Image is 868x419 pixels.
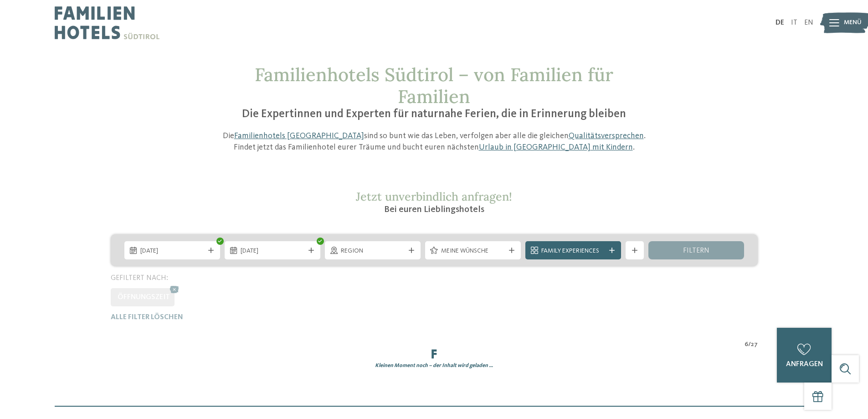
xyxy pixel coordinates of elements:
span: Die Expertinnen und Experten für naturnahe Ferien, die in Erinnerung bleiben [242,109,626,120]
span: anfragen [786,361,823,368]
span: Meine Wünsche [441,247,505,256]
p: Die sind so bunt wie das Leben, verfolgen aber alle die gleichen . Findet jetzt das Familienhotel... [218,130,651,153]
span: Bei euren Lieblingshotels [384,205,484,214]
a: Qualitätsversprechen [569,132,644,140]
a: anfragen [777,328,832,383]
a: Urlaub in [GEOGRAPHIC_DATA] mit Kindern [479,143,633,151]
a: DE [776,19,784,26]
span: Familienhotels Südtirol – von Familien für Familien [255,63,613,108]
span: / [748,340,751,349]
a: EN [804,19,813,26]
span: 27 [751,340,758,349]
span: [DATE] [140,247,204,256]
span: 6 [745,340,748,349]
a: IT [791,19,797,26]
span: Region [341,247,405,256]
span: Menü [844,18,862,27]
div: Kleinen Moment noch – der Inhalt wird geladen … [104,362,765,370]
span: [DATE] [241,247,304,256]
span: Jetzt unverbindlich anfragen! [356,189,512,204]
a: Familienhotels [GEOGRAPHIC_DATA] [234,132,364,140]
span: Family Experiences [541,247,605,256]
